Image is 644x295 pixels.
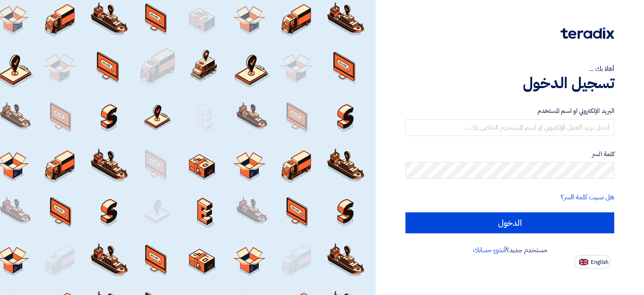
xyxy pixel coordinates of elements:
[591,259,608,265] span: English
[405,64,614,74] div: أهلا بك ...
[574,255,611,269] button: English
[405,74,614,92] h1: تسجيل الدخول
[579,259,588,265] img: en-US.png
[405,212,614,233] input: الدخول
[561,192,614,202] a: هل نسيت كلمة السر؟
[405,149,614,159] label: كلمة السر
[405,245,614,255] div: مستخدم جديد؟
[561,27,614,39] img: Teradix logo
[473,245,506,255] a: أنشئ حسابك
[405,119,614,136] input: أدخل بريد العمل الإلكتروني او اسم المستخدم الخاص بك ...
[405,106,614,116] label: البريد الإلكتروني او اسم المستخدم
